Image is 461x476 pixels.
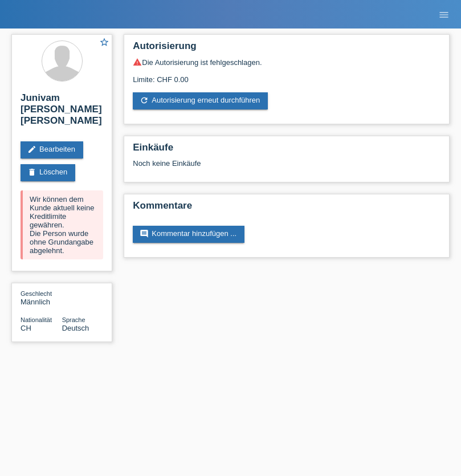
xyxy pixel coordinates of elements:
[21,324,31,332] span: Schweiz
[21,290,52,297] span: Geschlecht
[133,58,440,67] div: Die Autorisierung ist fehlgeschlagen.
[433,11,455,18] a: menu
[133,40,440,58] h2: Autorisierung
[21,92,103,132] h2: Junivam [PERSON_NAME] [PERSON_NAME]
[21,289,62,306] div: Männlich
[99,37,109,49] a: star_border
[133,159,440,176] div: Noch keine Einkäufe
[133,142,440,159] h2: Einkäufe
[133,92,268,109] a: refreshAutorisierung erneut durchführen
[62,324,89,332] span: Deutsch
[133,58,142,67] i: warning
[21,141,83,158] a: editBearbeiten
[27,145,36,154] i: edit
[21,316,52,323] span: Nationalität
[99,37,109,47] i: star_border
[133,226,244,243] a: commentKommentar hinzufügen ...
[62,316,85,323] span: Sprache
[140,96,149,105] i: refresh
[140,229,149,238] i: comment
[133,67,440,84] div: Limite: CHF 0.00
[438,9,450,21] i: menu
[21,190,103,259] div: Wir können dem Kunde aktuell keine Kreditlimite gewähren. Die Person wurde ohne Grundangabe abgel...
[21,164,75,181] a: deleteLöschen
[27,168,36,177] i: delete
[133,200,440,217] h2: Kommentare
